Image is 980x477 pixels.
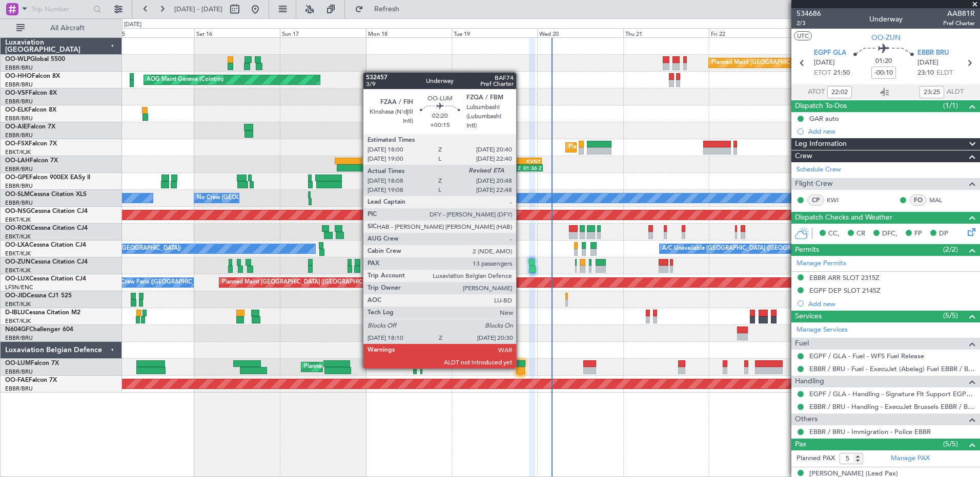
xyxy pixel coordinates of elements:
div: FO [910,194,927,206]
div: A/C Unavailable [GEOGRAPHIC_DATA] [369,190,472,206]
a: EBKT/KJK [5,250,31,257]
span: DP [939,229,948,239]
span: OO-GPE [5,175,29,181]
span: All Aircraft [27,25,108,32]
div: Planned Maint [GEOGRAPHIC_DATA] ([GEOGRAPHIC_DATA]) [222,275,383,290]
a: EBBR / BRU - Immigration - Police EBBR [809,427,931,436]
a: D-IBLUCessna Citation M2 [5,310,80,316]
span: Handling [795,376,824,387]
span: OO-NSG [5,208,31,214]
a: EBBR/BRU [5,182,33,190]
a: EBBR/BRU [5,64,33,72]
a: EBKT/KJK [5,317,31,325]
label: Planned PAX [797,453,835,464]
span: ALDT [947,87,964,97]
input: Trip Number [31,2,90,17]
a: EBKT/KJK [5,216,31,224]
a: EBBR / BRU - Fuel - ExecuJet (Abelag) Fuel EBBR / BRU [809,364,975,373]
div: Tue 19 [452,28,537,37]
span: OO-FAE [5,377,29,383]
div: [DATE] [124,20,141,29]
div: Fri 15 [109,28,194,37]
div: 01:36 Z [522,165,542,171]
button: Refresh [350,1,412,17]
span: Leg Information [795,138,847,150]
span: OO-SLM [5,191,30,198]
span: 21:50 [833,68,850,78]
span: OO-FSX [5,141,29,147]
span: Dispatch To-Dos [795,100,847,112]
div: Add new [808,299,975,308]
div: AOG Maint Geneva (Cointrin) [147,72,223,88]
a: LFSN/ENC [5,284,33,291]
span: [DATE] [917,58,938,68]
a: OO-NSGCessna Citation CJ4 [5,208,88,214]
span: Others [795,414,818,425]
a: EBBR/BRU [5,132,33,139]
span: EGPF GLA [814,48,846,58]
div: 14:03 Z [502,165,522,171]
span: ETOT [814,68,831,78]
span: 2/3 [797,19,821,28]
a: OO-SLMCessna Citation XLS [5,191,87,198]
a: Manage PAX [891,453,930,464]
div: A/C Unavailable [GEOGRAPHIC_DATA] ([GEOGRAPHIC_DATA] National) [662,241,853,256]
span: Pref Charter [943,19,975,28]
div: EGPF DEP SLOT 2145Z [809,286,881,295]
a: OO-FAEFalcon 7X [5,377,57,383]
a: KWI [827,196,850,205]
a: Manage Services [797,325,848,335]
a: OO-GPEFalcon 900EX EASy II [5,175,90,181]
div: No Crew Chambery ([GEOGRAPHIC_DATA]) [65,241,181,256]
span: OO-ZUN [871,32,901,43]
span: DFC, [882,229,897,239]
span: Refresh [365,6,409,13]
span: (5/5) [943,439,958,449]
a: OO-LUMFalcon 7X [5,360,59,366]
span: OO-AIE [5,124,27,130]
a: EBBR/BRU [5,165,33,173]
a: OO-ZUNCessna Citation CJ4 [5,259,88,265]
div: EBBR ARR SLOT 2315Z [809,273,880,282]
a: EBBR/BRU [5,385,33,393]
a: EGPF / GLA - Fuel - WFS Fuel Release [809,352,924,360]
div: No Crew [GEOGRAPHIC_DATA] ([GEOGRAPHIC_DATA] National) [197,190,369,206]
span: ATOT [808,87,825,97]
a: OO-LUXCessna Citation CJ4 [5,276,86,282]
a: OO-AIEFalcon 7X [5,124,55,130]
span: (5/5) [943,310,958,321]
span: 23:10 [917,68,934,78]
a: EBBR/BRU [5,368,33,376]
a: EBBR/BRU [5,334,33,342]
span: OO-HHO [5,73,32,79]
span: CR [856,229,865,239]
span: D-IBLU [5,310,25,316]
span: Services [795,311,822,322]
span: OO-VSF [5,90,29,96]
span: [DATE] - [DATE] [174,5,222,14]
a: OO-WLPGlobal 5500 [5,56,65,62]
a: OO-HHOFalcon 8X [5,73,60,79]
button: All Aircraft [11,20,111,36]
span: 534686 [797,8,821,19]
div: A/C Unavailable [GEOGRAPHIC_DATA] ([GEOGRAPHIC_DATA] National) [454,241,645,256]
span: OO-WLP [5,56,30,62]
div: EBBR [500,158,520,164]
a: EBKT/KJK [5,300,31,308]
button: UTC [794,31,812,40]
span: OO-JID [5,293,27,299]
span: Crew [795,150,812,162]
span: 01:20 [875,56,892,67]
div: Planned Maint [GEOGRAPHIC_DATA] ([GEOGRAPHIC_DATA]) [711,55,873,71]
input: --:-- [920,86,944,98]
a: Schedule Crew [797,165,841,175]
span: Pax [795,439,806,450]
div: Fri 22 [709,28,794,37]
span: Dispatch Checks and Weather [795,212,892,224]
a: MAL [929,196,952,205]
span: OO-LUM [5,360,31,366]
a: EBBR/BRU [5,81,33,89]
div: Mon 18 [366,28,452,37]
div: No Crew Paris ([GEOGRAPHIC_DATA]) [111,275,213,290]
a: EBBR / BRU - Handling - ExecuJet Brussels EBBR / BRU [809,402,975,411]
